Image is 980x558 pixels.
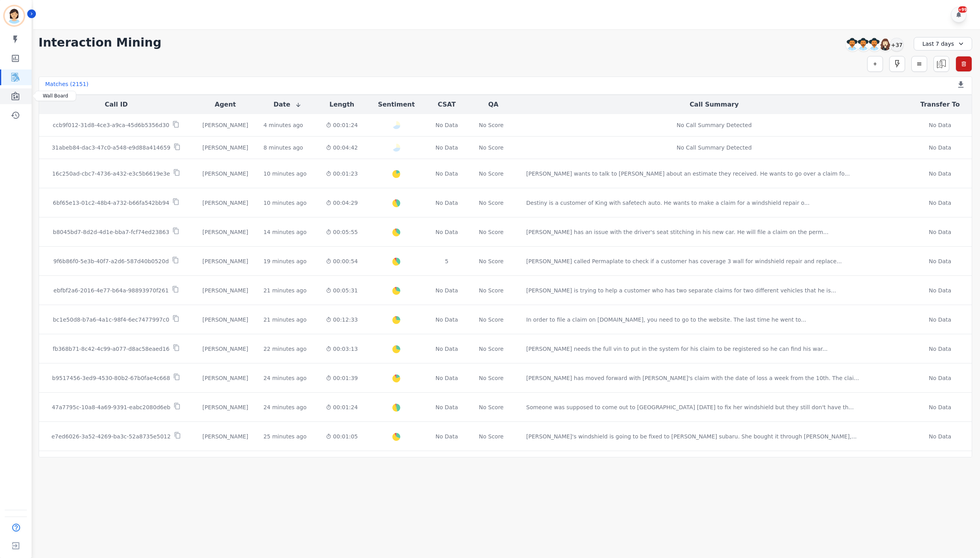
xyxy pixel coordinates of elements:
[920,100,960,109] button: Transfer To
[324,286,360,294] div: 00:05:31
[438,100,456,109] button: CSAT
[433,144,460,152] div: No Data
[526,257,842,265] div: [PERSON_NAME] called Permaplate to check if a customer has coverage 3 wall for windshield repair ...
[264,257,307,265] div: 19 minutes ago
[433,316,460,324] div: No Data
[200,286,251,294] div: [PERSON_NAME]
[45,80,89,91] div: Matches ( 2151 )
[264,433,307,440] div: 25 minutes ago
[329,100,354,109] button: Length
[51,433,170,440] p: e7ed6026-3a52-4269-ba3c-52a8735e5012
[324,199,360,207] div: 00:04:29
[52,144,170,152] p: 31abeb84-dac3-47c0-a548-e9d88a414659
[264,121,303,129] div: 4 minutes ago
[324,316,360,324] div: 00:12:33
[958,6,967,13] div: +99
[526,170,850,178] div: [PERSON_NAME] wants to talk to [PERSON_NAME] about an estimate they received. He wants to go over...
[479,374,504,382] div: No Score
[915,170,965,178] div: No Data
[526,374,859,382] div: [PERSON_NAME] has moved forward with [PERSON_NAME]'s claim with the date of loss a week from the ...
[200,403,251,411] div: [PERSON_NAME]
[324,121,360,129] div: 00:01:24
[890,38,903,51] div: +37
[915,257,965,265] div: No Data
[479,433,504,440] div: No Score
[433,286,460,294] div: No Data
[915,403,965,411] div: No Data
[53,228,169,236] p: b8045bd7-8d2d-4d1e-bba7-fcf74ed23863
[273,100,301,109] button: Date
[526,345,828,353] div: [PERSON_NAME] needs the full vin to put in the system for his claim to be registered so he can fi...
[53,121,169,129] p: ccb9f012-31d8-4ce3-a9ca-45d6b5356d30
[264,345,307,353] div: 22 minutes ago
[479,345,504,353] div: No Score
[915,228,965,236] div: No Data
[479,170,504,178] div: No Score
[200,170,251,178] div: [PERSON_NAME]
[200,374,251,382] div: [PERSON_NAME]
[526,286,836,294] div: [PERSON_NAME] is trying to help a customer who has two separate claims for two different vehicles...
[526,144,902,152] div: No Call Summary Detected
[915,433,965,440] div: No Data
[378,100,415,109] button: Sentiment
[52,170,170,178] p: 16c250ad-cbc7-4736-a432-e3c5b6619e3e
[526,403,854,411] div: Someone was supposed to come out to [GEOGRAPHIC_DATA] [DATE] to fix her windshield but they still...
[915,374,965,382] div: No Data
[324,374,360,382] div: 00:01:39
[433,374,460,382] div: No Data
[479,403,504,411] div: No Score
[324,144,360,152] div: 00:04:42
[264,199,307,207] div: 10 minutes ago
[433,433,460,440] div: No Data
[433,257,460,265] div: 5
[915,121,965,129] div: No Data
[479,316,504,324] div: No Score
[479,257,504,265] div: No Score
[52,374,170,382] p: b9517456-3ed9-4530-80b2-67b0fae4c668
[479,144,504,152] div: No Score
[324,345,360,353] div: 00:03:13
[915,144,965,152] div: No Data
[200,228,251,236] div: [PERSON_NAME]
[54,286,169,294] p: ebfbf2a6-2016-4e77-b64a-98893970f261
[200,199,251,207] div: [PERSON_NAME]
[53,316,169,324] p: bc1e50d8-b7a6-4a1c-98f4-6ec7477997c0
[479,121,504,129] div: No Score
[264,316,307,324] div: 21 minutes ago
[53,199,169,207] p: 6bf65e13-01c2-48b4-a732-b66fa542bb94
[200,144,251,152] div: [PERSON_NAME]
[915,199,965,207] div: No Data
[324,257,360,265] div: 00:00:54
[433,228,460,236] div: No Data
[52,403,170,411] p: 47a7795c-10a8-4a69-9391-eabc2080d6eb
[915,345,965,353] div: No Data
[526,433,857,440] div: [PERSON_NAME]'s windshield is going to be fixed to [PERSON_NAME] subaru. She bought it through [P...
[264,228,307,236] div: 14 minutes ago
[105,100,127,109] button: Call ID
[5,6,24,25] img: Bordered avatar
[324,433,360,440] div: 00:01:05
[433,170,460,178] div: No Data
[433,403,460,411] div: No Data
[200,345,251,353] div: [PERSON_NAME]
[433,345,460,353] div: No Data
[324,403,360,411] div: 00:01:24
[526,199,810,207] div: Destiny is a customer of King with safetech auto. He wants to make a claim for a windshield repai...
[264,170,307,178] div: 10 minutes ago
[433,121,460,129] div: No Data
[200,121,251,129] div: [PERSON_NAME]
[488,100,498,109] button: QA
[264,144,303,152] div: 8 minutes ago
[433,199,460,207] div: No Data
[200,316,251,324] div: [PERSON_NAME]
[479,199,504,207] div: No Score
[324,170,360,178] div: 00:01:23
[479,228,504,236] div: No Score
[526,228,829,236] div: [PERSON_NAME] has an issue with the driver's seat stitching in his new car. He will file a claim ...
[39,36,162,50] h1: Interaction Mining
[53,257,169,265] p: 9f6b86f0-5e3b-40f7-a2d6-587d40b0520d
[53,345,170,353] p: fb368b71-8c42-4c99-a077-d8ac58eaed16
[914,37,972,51] div: Last 7 days
[526,316,806,324] div: In order to file a claim on [DOMAIN_NAME], you need to go to the website. The last time he went t...
[690,100,739,109] button: Call Summary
